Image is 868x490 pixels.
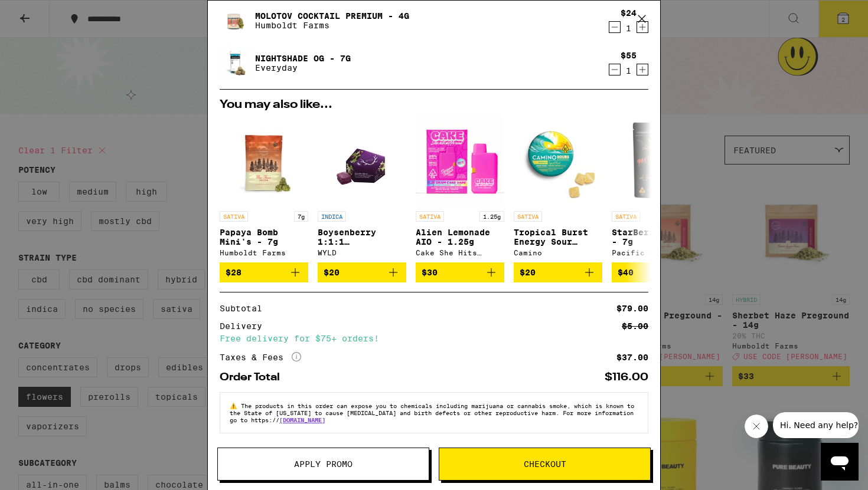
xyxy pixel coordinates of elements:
p: Tropical Burst Energy Sour Gummies [514,228,602,246]
p: SATIVA [514,211,542,222]
button: Increment [637,64,648,75]
p: INDICA [318,211,346,222]
div: $24 [621,8,637,18]
p: 7g [294,211,308,222]
p: Papaya Bomb Mini's - 7g [220,228,308,246]
div: Camino [514,249,602,256]
div: $79.00 [616,304,648,313]
img: Cake She Hits Different - Alien Lemonade AIO - 1.25g [416,117,504,205]
div: Subtotal [220,304,270,313]
div: Humboldt Farms [220,249,308,256]
div: $116.00 [605,372,648,383]
div: Delivery [220,322,270,330]
span: Checkout [524,460,566,468]
button: Decrement [609,64,621,75]
button: Add to bag [416,262,504,282]
a: Nightshade OG - 7g [255,54,351,63]
div: WYLD [318,249,406,256]
span: The products in this order can expose you to chemicals including marijuana or cannabis smoke, whi... [230,402,634,423]
button: Checkout [439,448,651,481]
a: Open page for Tropical Burst Energy Sour Gummies from Camino [514,117,602,262]
button: Apply Promo [217,448,429,481]
a: Open page for StarBerry Cough - 7g from Pacific Stone [612,117,700,262]
span: $20 [520,268,536,277]
img: Pacific Stone - StarBerry Cough - 7g [612,117,700,205]
iframe: Message from company [773,412,859,438]
h2: You may also like... [220,99,648,111]
iframe: Button to launch messaging window [821,443,859,481]
div: $37.00 [616,353,648,361]
p: SATIVA [220,211,248,222]
div: Taxes & Fees [220,352,301,363]
span: ⚠️ [230,402,241,409]
div: $5.00 [622,322,648,330]
p: Humboldt Farms [255,21,409,30]
img: Molotov Cocktail Premium - 4g [220,4,253,37]
div: 1 [621,24,637,33]
span: $20 [324,268,340,277]
p: StarBerry Cough - 7g [612,228,700,246]
p: Everyday [255,63,351,73]
span: $28 [226,268,242,277]
a: Molotov Cocktail Premium - 4g [255,11,409,21]
p: SATIVA [416,211,444,222]
button: Add to bag [220,262,308,282]
img: Nightshade OG - 7g [220,47,253,80]
img: WYLD - Boysenberry 1:1:1 THC:CBD:CBN Gummies [330,117,393,205]
a: Open page for Boysenberry 1:1:1 THC:CBD:CBN Gummies from WYLD [318,117,406,262]
p: SATIVA [612,211,640,222]
p: Boysenberry 1:1:1 THC:CBD:CBN Gummies [318,228,406,246]
button: Add to bag [612,262,700,282]
span: Apply Promo [294,460,353,468]
div: Cake She Hits Different [416,249,504,256]
p: 1.25g [479,211,504,222]
button: Add to bag [318,262,406,282]
p: Alien Lemonade AIO - 1.25g [416,228,504,246]
span: $40 [618,268,634,277]
div: Free delivery for $75+ orders! [220,334,648,343]
div: $55 [621,51,637,60]
a: [DOMAIN_NAME] [279,416,325,423]
a: Open page for Papaya Bomb Mini's - 7g from Humboldt Farms [220,117,308,262]
div: Order Total [220,372,288,383]
div: 1 [621,66,637,75]
a: Open page for Alien Lemonade AIO - 1.25g from Cake She Hits Different [416,117,504,262]
img: Camino - Tropical Burst Energy Sour Gummies [514,117,602,205]
button: Add to bag [514,262,602,282]
button: Decrement [609,21,621,33]
iframe: Close message [745,415,768,438]
span: $30 [422,268,438,277]
div: Pacific Stone [612,249,700,256]
img: Humboldt Farms - Papaya Bomb Mini's - 7g [220,117,308,205]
